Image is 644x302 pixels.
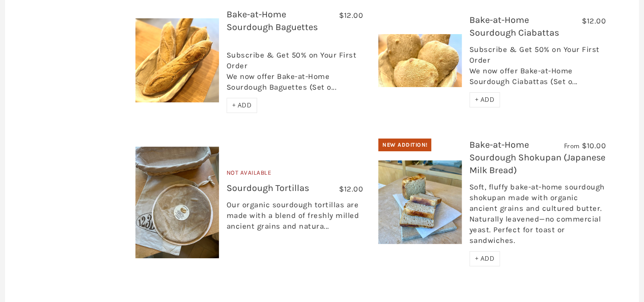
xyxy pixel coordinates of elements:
[378,139,432,152] div: New Addition!
[469,14,559,38] a: Bake-at-Home Sourdough Ciabattas
[469,251,500,266] div: + ADD
[378,160,462,244] img: Bake-at-Home Sourdough Shokupan (Japanese Milk Bread)
[469,182,606,251] div: Soft, fluffy bake-at-home sourdough shokupan made with organic ancient grains and cultured butter...
[135,147,219,258] img: Sourdough Tortillas
[339,11,363,20] span: $12.00
[135,18,219,102] img: Bake-at-Home Sourdough Baguettes
[475,254,495,263] span: + ADD
[227,168,363,182] div: Not Available
[232,101,252,109] span: + ADD
[227,39,363,98] div: Subscribe & Get 50% on Your First Order We now offer Bake-at-Home Sourdough Baguettes (Set o...
[469,92,500,107] div: + ADD
[564,142,579,150] span: From
[227,9,318,33] a: Bake-at-Home Sourdough Baguettes
[378,34,462,87] img: Bake-at-Home Sourdough Ciabattas
[469,44,606,92] div: Subscribe & Get 50% on Your First Order We now offer Bake-at-Home Sourdough Ciabattas (Set o...
[227,200,363,237] div: Our organic sourdough tortillas are made with a blend of freshly milled ancient grains and natura...
[475,95,495,104] span: + ADD
[582,16,606,25] span: $12.00
[469,139,605,176] a: Bake-at-Home Sourdough Shokupan (Japanese Milk Bread)
[227,182,309,194] a: Sourdough Tortillas
[582,141,606,150] span: $10.00
[227,98,258,113] div: + ADD
[339,184,363,194] span: $12.00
